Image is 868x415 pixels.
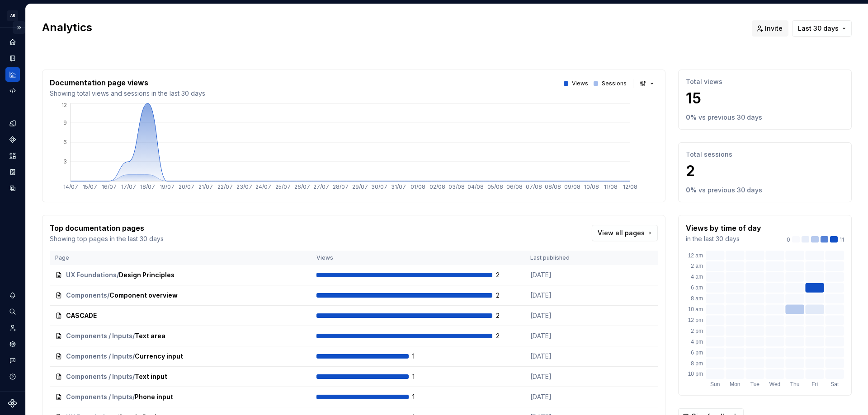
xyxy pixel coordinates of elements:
p: 0 [787,236,790,243]
span: UX Foundations [66,270,117,280]
button: Search ⌘K [5,304,20,319]
p: Showing total views and sessions in the last 30 days [50,89,205,98]
p: Views by time of day [686,223,761,233]
text: 10 am [688,306,703,312]
span: Text area [135,331,165,340]
p: [DATE] [530,270,598,280]
div: Invite team [5,321,20,335]
span: 1 [412,392,436,401]
button: AB [2,6,24,25]
p: Total views [686,77,844,86]
span: Invite [765,24,783,33]
div: Notifications [5,288,20,303]
text: Mon [730,381,740,387]
span: / [132,392,135,401]
p: 15 [686,89,844,107]
div: Storybook stories [5,165,20,179]
text: 12 am [688,252,703,259]
tspan: 18/07 [140,183,155,190]
th: Views [311,251,525,265]
p: Sessions [602,80,627,87]
text: 4 pm [691,339,703,345]
tspan: 30/07 [371,183,387,190]
p: [DATE] [530,392,598,401]
p: Top documentation pages [50,223,164,233]
span: / [117,270,119,280]
text: Wed [769,381,780,387]
tspan: 12 [61,102,67,108]
span: / [132,372,135,381]
span: 2 [496,270,519,280]
tspan: 20/07 [179,183,194,190]
span: / [132,331,135,340]
tspan: 10/08 [584,183,599,190]
div: 11 [787,236,844,243]
p: vs previous 30 days [698,186,762,195]
tspan: 29/07 [352,183,368,190]
p: [DATE] [530,331,598,340]
p: vs previous 30 days [698,113,762,122]
text: 12 pm [688,317,703,323]
a: Documentation [5,51,20,65]
span: 1 [412,372,436,381]
text: 2 pm [691,328,703,334]
tspan: 9 [63,119,67,126]
text: 4 am [691,274,703,280]
tspan: 28/07 [333,183,349,190]
text: 10 pm [688,371,703,377]
text: Sun [710,381,720,387]
div: AB [7,10,18,21]
p: Views [572,80,588,87]
span: 2 [496,291,519,300]
tspan: 04/08 [467,183,484,190]
a: Home [5,35,20,49]
text: Fri [811,381,818,387]
tspan: 12/08 [623,183,637,190]
tspan: 11/08 [604,183,618,190]
p: [DATE] [530,311,598,320]
tspan: 24/07 [255,183,271,190]
button: Expand sidebar [13,21,25,34]
span: Components / Inputs [66,372,132,381]
a: Settings [5,337,20,351]
th: Last published [525,251,604,265]
span: 2 [496,331,519,340]
span: Components / Inputs [66,352,132,361]
span: 2 [496,311,519,320]
tspan: 06/08 [506,183,523,190]
p: [DATE] [530,291,598,300]
div: Analytics [5,67,20,82]
span: / [132,352,135,361]
tspan: 25/07 [275,183,291,190]
tspan: 02/08 [429,183,445,190]
p: in the last 30 days [686,234,761,243]
tspan: 21/07 [198,183,213,190]
text: Thu [790,381,800,387]
tspan: 16/07 [102,183,117,190]
tspan: 05/08 [487,183,503,190]
span: Components / Inputs [66,331,132,340]
a: View all pages [592,225,658,241]
p: Documentation page views [50,77,205,88]
tspan: 23/07 [236,183,252,190]
button: Invite [752,20,788,37]
a: Assets [5,149,20,163]
span: Components / Inputs [66,392,132,401]
a: Design tokens [5,116,20,131]
tspan: 14/07 [63,183,78,190]
button: Contact support [5,353,20,368]
span: / [107,291,109,300]
tspan: 31/07 [391,183,406,190]
a: Code automation [5,84,20,98]
span: Text input [135,372,167,381]
a: Components [5,132,20,147]
a: Data sources [5,181,20,196]
span: View all pages [598,228,645,238]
